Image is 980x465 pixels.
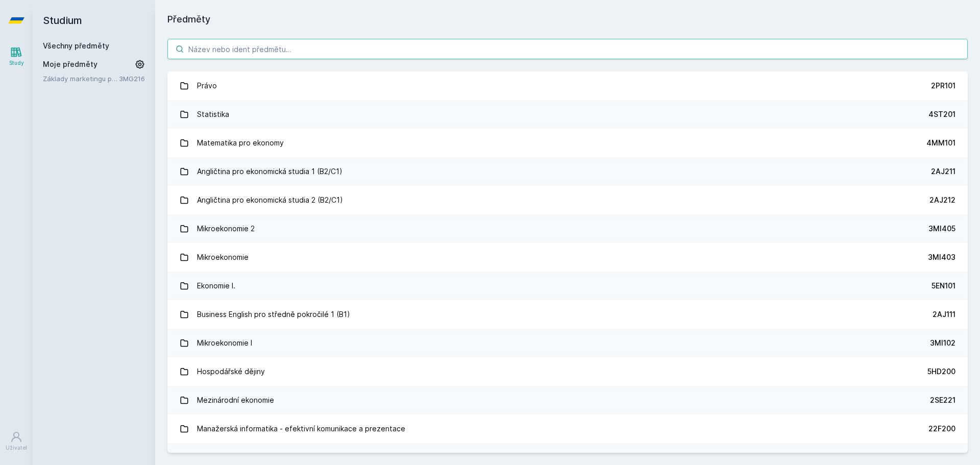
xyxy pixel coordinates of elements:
div: Statistika [197,104,229,125]
div: Ekonomie I. [197,276,235,296]
a: Angličtina pro ekonomická studia 2 (B2/C1) 2AJ212 [167,186,968,214]
a: Angličtina pro ekonomická studia 1 (B2/C1) 2AJ211 [167,157,968,186]
span: Moje předměty [43,59,97,69]
a: Business English pro středně pokročilé 1 (B1) 2AJ111 [167,300,968,329]
div: Mikroekonomie I [197,333,252,353]
a: Ekonomie I. 5EN101 [167,272,968,300]
h1: Předměty [167,12,968,27]
a: Všechny předměty [43,41,109,50]
div: 2SE221 [930,395,955,405]
div: Angličtina pro ekonomická studia 1 (B2/C1) [197,161,342,182]
a: Manažerská informatika - efektivní komunikace a prezentace 22F200 [167,414,968,443]
div: 5EN101 [932,281,955,291]
div: 1FU201 [931,452,955,462]
div: Manažerská informatika - efektivní komunikace a prezentace [197,419,405,439]
div: Study [9,59,24,67]
div: 4MM101 [926,138,955,148]
a: Právo 2PR101 [167,71,968,100]
a: Základy marketingu pro informatiky a statistiky [43,74,119,84]
div: Angličtina pro ekonomická studia 2 (B2/C1) [197,190,343,210]
div: 3MI405 [928,224,955,234]
div: 22F200 [928,424,955,434]
div: Mikroekonomie 2 [197,218,255,239]
a: Study [2,41,31,72]
div: Hospodářské dějiny [197,361,265,382]
div: 2PR101 [931,81,955,91]
a: Matematika pro ekonomy 4MM101 [167,129,968,157]
a: Uživatel [2,426,31,457]
div: Právo [197,76,217,96]
a: Mikroekonomie 2 3MI405 [167,214,968,243]
div: Business English pro středně pokročilé 1 (B1) [197,304,350,325]
div: 3MI403 [928,252,955,262]
div: 2AJ211 [931,166,955,177]
div: 2AJ212 [929,195,955,205]
a: 3MG216 [119,75,145,83]
div: Uživatel [6,444,27,452]
a: Mezinárodní ekonomie 2SE221 [167,386,968,414]
div: Matematika pro ekonomy [197,133,284,153]
a: Mikroekonomie I 3MI102 [167,329,968,357]
div: Mezinárodní ekonomie [197,390,274,410]
div: 2AJ111 [933,309,955,320]
a: Hospodářské dějiny 5HD200 [167,357,968,386]
a: Mikroekonomie 3MI403 [167,243,968,272]
div: 5HD200 [927,366,955,377]
a: Statistika 4ST201 [167,100,968,129]
div: 3MI102 [930,338,955,348]
div: Mikroekonomie [197,247,249,267]
input: Název nebo ident předmětu… [167,39,968,59]
div: 4ST201 [928,109,955,119]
